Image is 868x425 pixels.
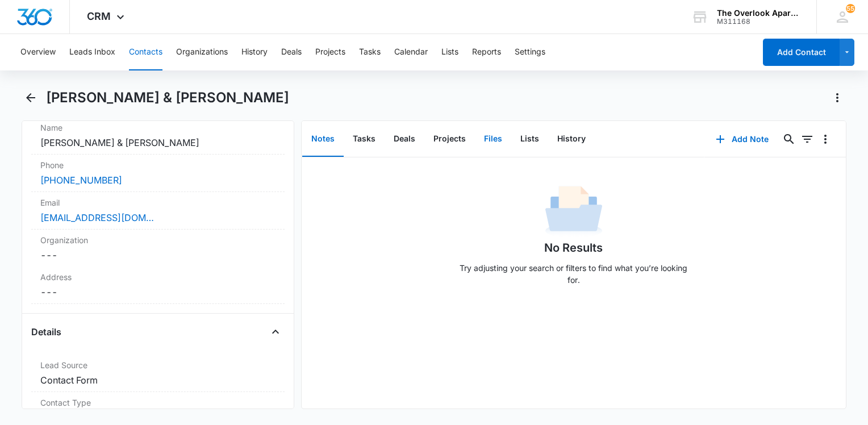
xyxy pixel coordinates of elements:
a: [EMAIL_ADDRESS][DOMAIN_NAME] [40,211,154,224]
label: Contact Type [40,397,276,409]
label: Address [40,271,276,283]
label: Organization [40,234,276,246]
img: No Data [545,182,602,239]
div: Email[EMAIL_ADDRESS][DOMAIN_NAME] [31,192,285,230]
div: Organization--- [31,230,285,266]
div: account name [717,9,800,18]
button: Organizations [176,34,228,70]
span: 55 [846,4,855,13]
button: Deals [385,122,424,157]
button: History [241,34,268,70]
button: History [548,122,595,157]
button: Contacts [129,34,162,70]
button: Calendar [394,34,428,70]
button: Lists [441,34,458,70]
div: Lead SourceContact Form [31,355,285,392]
button: Notes [302,122,344,157]
label: Phone [40,159,276,171]
button: Add Note [704,126,780,153]
h1: No Results [544,239,603,256]
button: Filters [798,130,816,148]
button: Close [266,323,285,341]
button: Projects [315,34,345,70]
label: Lead Source [40,359,276,371]
button: Lists [511,122,548,157]
button: Tasks [359,34,381,70]
label: Email [40,197,276,209]
button: Reports [472,34,501,70]
h1: [PERSON_NAME] & [PERSON_NAME] [46,89,289,106]
button: Overflow Menu [816,130,834,148]
button: Tasks [344,122,385,157]
button: Deals [281,34,302,70]
button: Projects [424,122,475,157]
dd: --- [40,285,276,299]
a: [PHONE_NUMBER] [40,173,122,187]
div: Name[PERSON_NAME] & [PERSON_NAME] [31,117,285,155]
div: Phone[PHONE_NUMBER] [31,155,285,192]
div: account id [717,18,800,26]
button: Overview [20,34,56,70]
h4: Details [31,325,61,339]
button: Search... [780,130,798,148]
dd: Contact Form [40,373,276,387]
button: Settings [515,34,545,70]
dd: [PERSON_NAME] & [PERSON_NAME] [40,136,276,149]
button: Actions [828,89,846,107]
button: Back [22,89,39,107]
dd: --- [40,248,276,262]
div: notifications count [846,4,855,13]
div: Address--- [31,266,285,304]
label: Name [40,122,276,134]
p: Try adjusting your search or filters to find what you’re looking for. [454,262,693,286]
span: CRM [87,10,111,22]
button: Leads Inbox [69,34,115,70]
button: Add Contact [763,39,840,66]
button: Files [475,122,511,157]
